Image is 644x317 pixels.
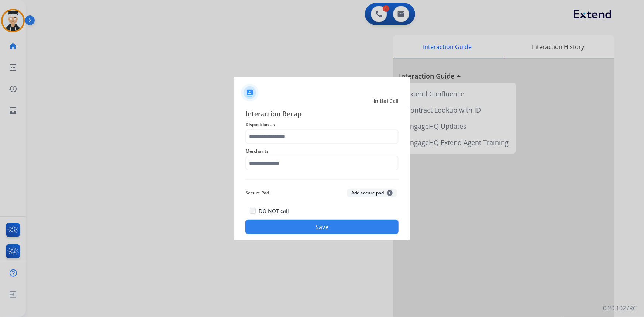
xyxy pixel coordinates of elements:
[259,207,289,215] label: DO NOT call
[245,189,269,197] span: Secure Pad
[245,179,399,180] img: contact-recap-line.svg
[245,147,399,156] span: Merchants
[387,190,393,196] span: +
[347,189,397,197] button: Add secure pad+
[245,108,399,120] span: Interaction Recap
[241,84,259,101] img: contactIcon
[603,304,637,313] p: 0.20.1027RC
[373,97,399,105] span: Initial Call
[245,220,399,234] button: Save
[245,120,399,129] span: Disposition as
